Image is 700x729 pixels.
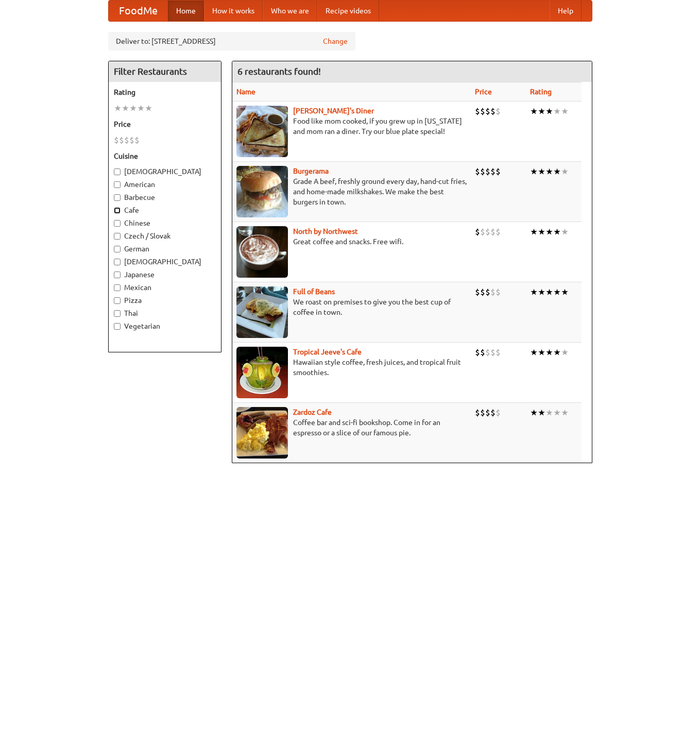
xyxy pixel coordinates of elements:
[530,407,538,418] li: ★
[538,407,545,418] li: ★
[114,103,122,114] li: ★
[114,166,216,177] label: [DEMOGRAPHIC_DATA]
[114,282,216,293] label: Mexican
[114,310,121,317] input: Thai
[496,286,501,298] li: $
[168,1,204,21] a: Home
[553,286,561,298] li: ★
[204,1,263,21] a: How it works
[114,194,121,201] input: Barbecue
[236,407,288,459] img: zardoz.jpg
[114,87,216,97] h5: Rating
[545,166,553,177] li: ★
[114,218,216,228] label: Chinese
[480,286,485,298] li: $
[145,103,152,114] li: ★
[236,417,467,438] p: Coffee bar and sci-fi bookshop. Come in for an espresso or a slice of our famous pie.
[480,226,485,238] li: $
[236,116,467,137] p: Food like mom cooked, if you grew up in [US_STATE] and mom ran a diner. Try our blue plate special!
[490,407,496,418] li: $
[129,103,137,114] li: ★
[293,408,332,416] a: Zardoz Cafe
[530,166,538,177] li: ★
[114,272,121,278] input: Japanese
[485,226,490,238] li: $
[496,347,501,358] li: $
[114,192,216,202] label: Barbecue
[263,1,317,21] a: Who we are
[485,286,490,298] li: $
[475,106,480,117] li: $
[530,286,538,298] li: ★
[114,321,216,331] label: Vegetarian
[236,286,288,338] img: beans.jpg
[236,297,467,317] p: We roast on premises to give you the best cup of coffee in town.
[545,226,553,238] li: ★
[323,36,348,46] a: Change
[114,244,216,254] label: German
[475,88,492,96] a: Price
[293,167,329,175] a: Burgerama
[114,257,216,267] label: [DEMOGRAPHIC_DATA]
[236,226,288,278] img: north.jpg
[490,226,496,238] li: $
[114,179,216,190] label: American
[137,103,145,114] li: ★
[496,166,501,177] li: $
[317,1,379,21] a: Recipe videos
[114,233,121,240] input: Czech / Slovak
[114,297,121,304] input: Pizza
[490,286,496,298] li: $
[114,181,121,188] input: American
[490,106,496,117] li: $
[236,166,288,217] img: burgerama.jpg
[561,407,569,418] li: ★
[485,106,490,117] li: $
[236,357,467,378] p: Hawaiian style coffee, fresh juices, and tropical fruit smoothies.
[475,166,480,177] li: $
[538,286,545,298] li: ★
[561,286,569,298] li: ★
[480,166,485,177] li: $
[108,32,355,50] div: Deliver to: [STREET_ADDRESS]
[475,226,480,238] li: $
[114,168,121,175] input: [DEMOGRAPHIC_DATA]
[475,347,480,358] li: $
[293,227,358,235] b: North by Northwest
[134,134,140,146] li: $
[553,407,561,418] li: ★
[293,348,362,356] b: Tropical Jeeve's Cafe
[496,226,501,238] li: $
[561,106,569,117] li: ★
[129,134,134,146] li: $
[545,286,553,298] li: ★
[236,236,467,247] p: Great coffee and snacks. Free wifi.
[496,407,501,418] li: $
[293,287,335,296] a: Full of Beans
[475,286,480,298] li: $
[122,103,129,114] li: ★
[114,284,121,291] input: Mexican
[236,347,288,398] img: jeeves.jpg
[530,226,538,238] li: ★
[124,134,129,146] li: $
[496,106,501,117] li: $
[109,1,168,21] a: FoodMe
[114,323,121,330] input: Vegetarian
[293,107,374,115] a: [PERSON_NAME]'s Diner
[114,246,121,252] input: German
[236,106,288,157] img: sallys.jpg
[480,407,485,418] li: $
[480,106,485,117] li: $
[490,166,496,177] li: $
[119,134,124,146] li: $
[538,106,545,117] li: ★
[553,226,561,238] li: ★
[475,407,480,418] li: $
[114,151,216,161] h5: Cuisine
[538,347,545,358] li: ★
[109,61,221,82] h4: Filter Restaurants
[550,1,582,21] a: Help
